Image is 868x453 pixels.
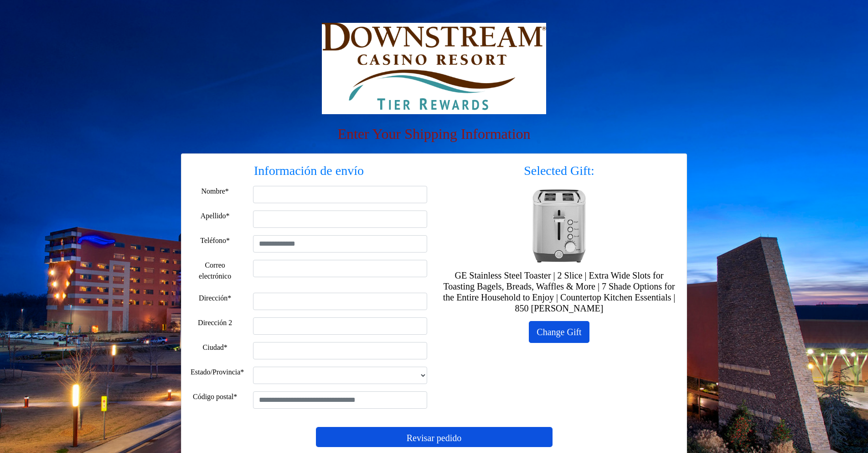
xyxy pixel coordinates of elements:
label: Teléfono* [200,235,230,246]
button: Revisar pedido [316,427,553,447]
h5: GE Stainless Steel Toaster | 2 Slice | Extra Wide Slots for Toasting Bagels, Breads, Waffles & Mo... [441,270,677,314]
label: Código postal* [193,391,237,402]
label: Apellido* [201,211,230,221]
img: Logo [322,23,546,114]
img: GE Stainless Steel Toaster | 2 Slice | Extra Wide Slots for Toasting Bagels, Breads, Waffles & Mo... [523,190,596,263]
label: Estado/Provincia* [191,367,244,378]
h3: Información de envío [191,163,427,179]
label: Nombre* [201,186,228,197]
label: Ciudad* [203,342,227,353]
label: Dirección 2 [198,317,232,328]
label: Dirección* [199,293,231,304]
h2: Enter Your Shipping Information [181,125,687,142]
h3: Selected Gift: [441,163,677,179]
a: Change Gift [529,321,589,343]
label: Correo electrónico [191,260,239,282]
